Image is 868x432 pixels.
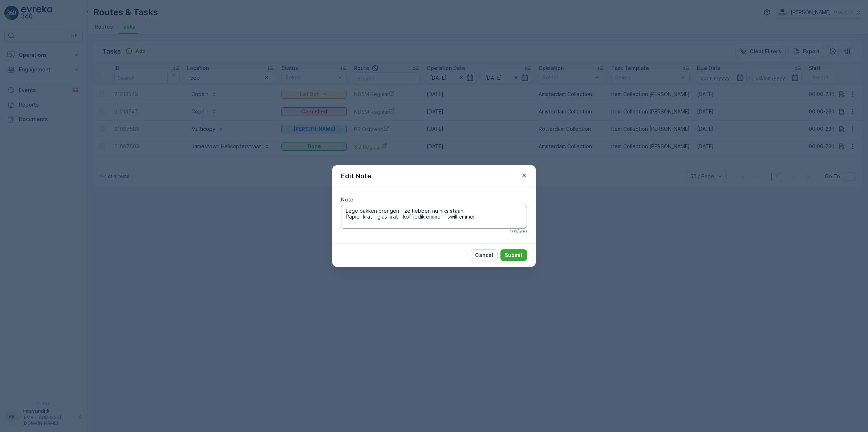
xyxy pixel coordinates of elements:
[341,171,371,181] p: Edit Note
[500,249,527,261] button: Submit
[471,249,498,261] button: Cancel
[505,252,523,259] p: Submit
[510,229,527,234] p: 101 / 500
[341,196,353,203] label: Note
[341,205,527,229] textarea: Lege bakken brengen - ze hebben nu niks staan Papier krat - glas krat - koffiedik emmer - swill e...
[475,252,493,259] p: Cancel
